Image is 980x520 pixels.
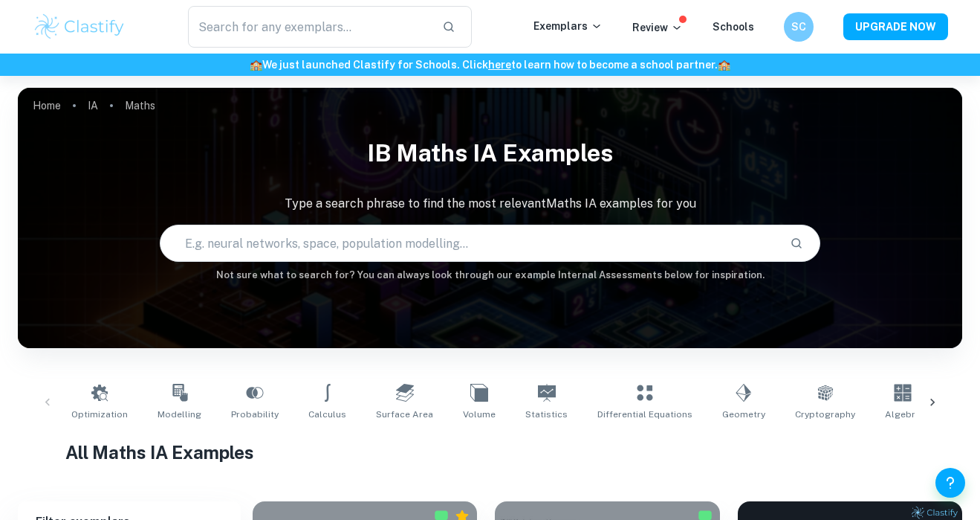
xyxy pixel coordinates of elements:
a: Home [33,95,61,116]
span: Algebra [885,408,921,421]
span: Modelling [158,408,201,421]
a: Schools [713,21,754,33]
button: Help and Feedback [935,468,965,498]
p: Review [632,19,683,36]
h6: Not sure what to search for? You can always look through our example Internal Assessments below f... [18,268,962,283]
span: Optimization [71,408,128,421]
p: Exemplars [533,18,603,34]
span: 🏫 [250,59,262,71]
h6: SC [790,19,807,35]
button: SC [784,12,814,42]
h1: IB Maths IA examples [18,129,962,177]
h6: We just launched Clastify for Schools. Click to learn how to become a school partner. [3,57,977,73]
span: Cryptography [795,408,855,421]
a: IA [88,95,98,116]
span: Probability [231,408,279,421]
p: Type a search phrase to find the most relevant Maths IA examples for you [18,195,962,213]
input: E.g. neural networks, space, population modelling... [160,222,779,264]
span: Volume [463,408,496,421]
span: 🏫 [718,59,730,71]
span: Geometry [722,408,765,421]
button: Search [784,231,809,256]
span: Differential Equations [597,408,692,421]
img: Clastify logo [33,12,127,42]
h1: All Maths IA Examples [65,439,915,466]
p: Maths [125,97,155,114]
span: Surface Area [376,408,433,421]
span: Statistics [525,408,568,421]
input: Search for any exemplars... [188,6,431,48]
a: here [488,59,511,71]
button: UPGRADE NOW [843,13,948,40]
span: Calculus [308,408,346,421]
